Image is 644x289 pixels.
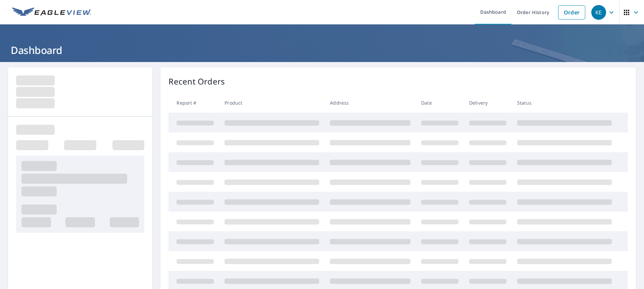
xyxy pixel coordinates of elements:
th: Report # [168,93,219,113]
th: Status [512,93,617,113]
th: Delivery [464,93,512,113]
th: Product [219,93,325,113]
p: Recent Orders [168,75,225,88]
img: EV Logo [12,7,91,17]
div: KE [591,5,606,20]
th: Address [325,93,416,113]
h1: Dashboard [8,43,636,57]
th: Date [416,93,464,113]
a: Order [558,5,585,19]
